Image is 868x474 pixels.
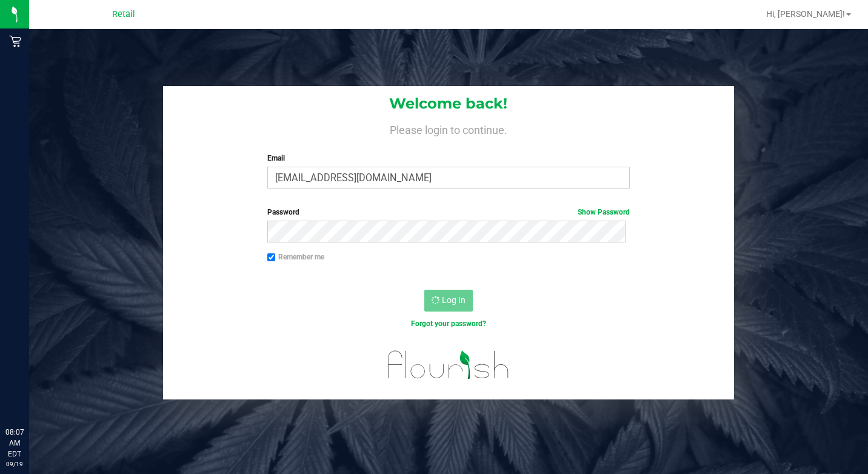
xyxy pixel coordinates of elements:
span: Retail [112,9,135,19]
a: Show Password [578,208,630,216]
inline-svg: Retail [9,35,21,47]
label: Email [267,153,630,164]
span: Hi, [PERSON_NAME]! [766,9,845,19]
p: 08:07 AM EDT [5,427,24,459]
h1: Welcome back! [163,96,735,112]
a: Forgot your password? [411,319,486,328]
span: Password [267,208,299,216]
span: Log In [442,295,466,305]
input: Remember me [267,253,276,262]
button: Log In [424,290,473,312]
h4: Please login to continue. [163,121,735,136]
p: 09/19 [5,459,24,469]
img: flourish_logo.svg [377,342,520,388]
label: Remember me [267,252,324,262]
